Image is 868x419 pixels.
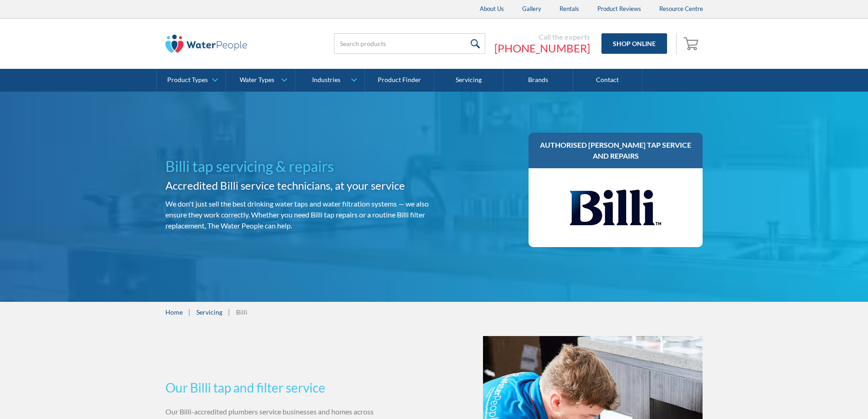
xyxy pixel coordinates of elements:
[494,41,590,55] a: [PHONE_NUMBER]
[681,33,703,55] a: Open empty cart
[196,307,222,317] a: Servicing
[227,306,231,317] div: |
[683,36,701,51] img: shopping cart
[157,69,226,92] a: Product Types
[165,35,247,53] img: The Water People
[334,33,485,54] input: Search products
[165,198,431,231] p: We don't just sell the best drinking water taps and water filtration systems — we also ensure the...
[165,307,183,317] a: Home
[187,306,192,317] div: |
[165,155,431,177] h1: Billi tap servicing & repairs
[240,76,274,84] div: Water Types
[601,33,667,54] a: Shop Online
[165,177,431,194] h2: Accredited Billi service technicians, at your service
[295,69,364,92] a: Industries
[503,69,573,92] a: Brands
[167,76,208,84] div: Product Types
[236,307,247,317] div: Billi
[494,32,590,41] div: Call the experts
[165,378,431,397] h3: Our Billi tap and filter service
[312,76,340,84] div: Industries
[538,140,694,161] h3: Authorised [PERSON_NAME] tap service and repairs
[226,69,295,92] a: Water Types
[573,69,642,92] a: Contact
[365,69,434,92] a: Product Finder
[434,69,503,92] a: Servicing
